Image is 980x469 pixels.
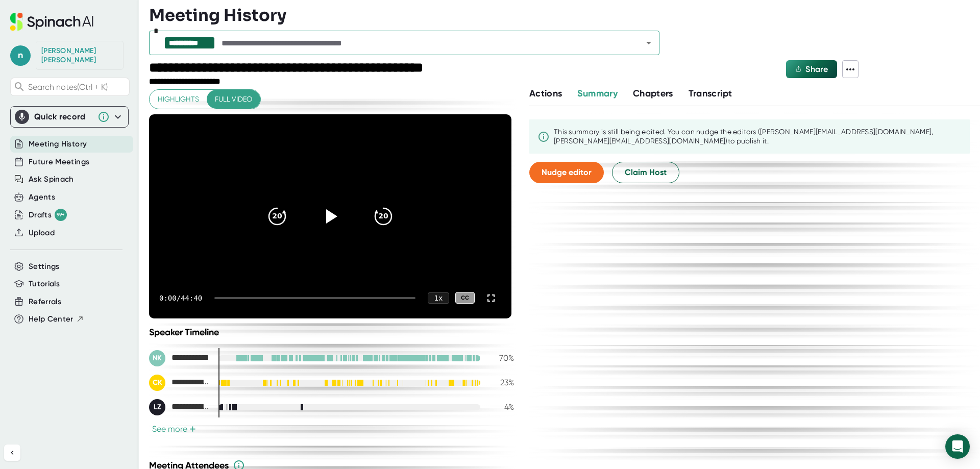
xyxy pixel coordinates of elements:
button: Drafts 99+ [29,209,67,221]
span: Transcript [689,88,732,99]
span: Chapters [633,88,673,99]
button: Future Meetings [29,156,89,168]
button: Nudge editor [529,162,604,183]
div: 23 % [488,378,514,387]
button: Upload [29,227,55,239]
span: Nudge editor [542,167,592,177]
div: 4 % [488,402,514,412]
span: Summary [577,88,617,99]
div: CK [149,375,165,391]
h3: Meeting History [149,6,286,25]
span: Highlights [158,93,199,106]
span: n [10,45,31,66]
button: Summary [577,87,617,101]
button: Transcript [689,87,732,101]
span: + [189,425,196,433]
button: See more+ [149,424,199,434]
div: NK [149,350,165,366]
span: Search notes (Ctrl + K) [28,82,127,92]
button: Full video [207,90,260,109]
div: 99+ [55,209,67,221]
div: 70 % [488,353,514,363]
button: Open [642,36,656,50]
div: Open Intercom Messenger [945,434,970,459]
button: Referrals [29,296,61,308]
button: Meeting History [29,138,87,150]
div: Speaker Timeline [149,327,514,338]
button: Highlights [150,90,207,109]
button: Ask Spinach [29,174,74,185]
div: 0:00 / 44:40 [159,294,202,302]
button: Tutorials [29,278,60,290]
div: Quick record [34,112,92,122]
div: Drafts [29,209,67,221]
button: Claim Host [612,162,679,183]
button: Settings [29,261,60,273]
button: Help Center [29,313,84,325]
span: Share [805,64,828,74]
div: 1 x [428,292,449,304]
div: Quick record [15,107,124,127]
button: Agents [29,191,55,203]
span: Claim Host [625,166,667,179]
button: Share [786,60,837,78]
span: Actions [529,88,562,99]
button: Actions [529,87,562,101]
span: Full video [215,93,252,106]
div: Nicole Kelly [41,46,118,64]
div: LZ [149,399,165,415]
div: CC [455,292,475,304]
button: Collapse sidebar [4,445,20,461]
div: This summary is still being edited. You can nudge the editor s ([PERSON_NAME][EMAIL_ADDRESS][DOMA... [554,128,962,145]
button: Chapters [633,87,673,101]
span: Help Center [29,313,73,325]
